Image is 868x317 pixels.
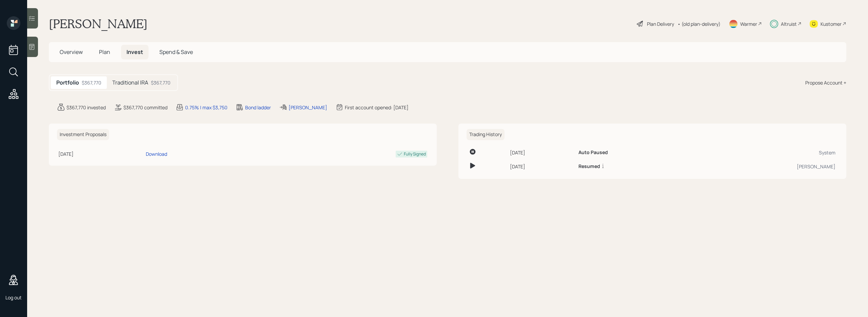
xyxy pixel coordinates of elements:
[289,104,327,111] div: [PERSON_NAME]
[404,151,426,157] div: Fully Signed
[66,104,106,111] div: $367,770 invested
[159,48,193,56] span: Spend & Save
[510,149,573,156] div: [DATE]
[60,48,83,56] span: Overview
[510,163,573,170] div: [DATE]
[123,104,167,111] div: $367,770 committed
[781,20,797,27] div: Altruist
[56,79,79,86] h5: Portfolio
[58,150,143,157] div: [DATE]
[146,150,167,157] div: Download
[245,104,271,111] div: Bond ladder
[578,150,608,155] h6: Auto Paused
[5,294,22,301] div: Log out
[185,104,228,111] div: 0.75% | max $3,750
[49,16,147,31] h1: [PERSON_NAME]
[578,164,600,169] h6: Resumed
[805,79,846,86] div: Propose Account +
[740,20,757,27] div: Warmer
[57,129,109,140] h6: Investment Proposals
[647,20,674,27] div: Plan Delivery
[467,129,505,140] h6: Trading History
[821,20,842,27] div: Kustomer
[82,79,101,86] div: $367,770
[694,163,835,170] div: [PERSON_NAME]
[345,104,409,111] div: First account opened: [DATE]
[694,149,835,156] div: System
[677,20,721,27] div: • (old plan-delivery)
[151,79,171,86] div: $367,770
[126,48,143,56] span: Invest
[112,79,148,86] h5: Traditional IRA
[99,48,110,56] span: Plan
